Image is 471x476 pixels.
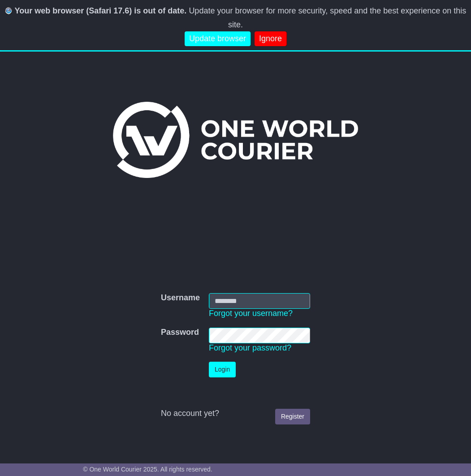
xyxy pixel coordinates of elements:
[209,362,236,377] button: Login
[161,328,199,338] label: Password
[161,293,200,303] label: Username
[185,31,251,46] a: Update browser
[161,409,310,419] div: No account yet?
[209,343,291,352] a: Forgot your password?
[275,409,310,424] a: Register
[189,6,466,29] span: Update your browser for more security, speed and the best experience on this site.
[83,466,212,473] span: © One World Courier 2025. All rights reserved.
[113,102,358,178] img: One World
[209,309,293,318] a: Forgot your username?
[255,31,286,46] a: Ignore
[15,6,187,15] b: Your web browser (Safari 17.6) is out of date.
